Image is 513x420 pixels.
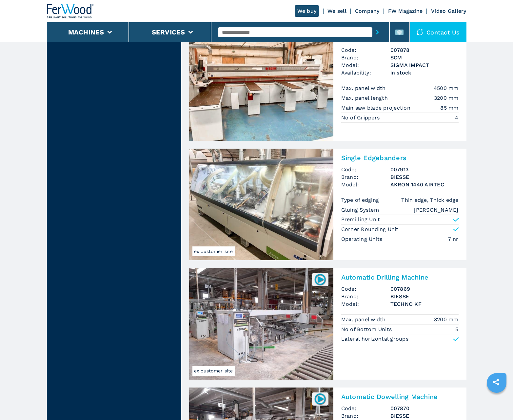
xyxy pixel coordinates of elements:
[341,393,459,401] h2: Automatic Dowelling Machine
[390,293,459,300] h3: BIESSE
[410,22,466,42] div: Contact us
[341,69,390,76] span: Availability:
[341,206,381,214] p: Gluing System
[434,316,459,323] em: 3200 mm
[189,149,466,260] a: Single Edgebanders BIESSE AKRON 1440 AIRTECex customer siteSingle EdgebandersCode:007913Brand:BIE...
[295,5,319,17] a: We buy
[388,8,423,14] a: FW Magazine
[189,268,466,380] a: Automatic Drilling Machine BIESSE TECHNO KFex customer site007869Automatic Drilling MachineCode:0...
[341,236,384,243] p: Operating Units
[434,94,459,102] em: 3200 mm
[341,114,382,121] p: No of Grippers
[390,166,459,173] h3: 007913
[355,8,380,14] a: Company
[189,149,333,260] img: Single Edgebanders BIESSE AKRON 1440 AIRTEC
[431,8,466,14] a: Video Gallery
[341,300,390,308] span: Model:
[314,273,326,286] img: 007869
[192,246,235,256] span: ex customer site
[341,104,412,112] p: Main saw blade projection
[341,412,390,420] span: Brand:
[341,85,387,92] p: Max. panel width
[390,46,459,54] h3: 007878
[341,405,390,412] span: Code:
[455,114,458,121] em: 4
[434,84,459,92] em: 4500 mm
[341,273,459,281] h2: Automatic Drilling Machine
[327,8,346,14] a: We sell
[417,29,423,35] img: Contact us
[390,69,459,76] span: in stock
[341,197,381,204] p: Type of edging
[341,285,390,293] span: Code:
[390,405,459,412] h3: 007870
[341,61,390,69] span: Model:
[341,94,390,102] p: Max. panel length
[47,4,94,18] img: Ferwood
[390,181,459,188] h3: AKRON 1440 AIRTEC
[189,268,333,380] img: Automatic Drilling Machine BIESSE TECHNO KF
[414,206,458,214] em: [PERSON_NAME]
[372,25,383,40] button: submit-button
[341,54,390,61] span: Brand:
[341,154,459,162] h2: Single Edgebanders
[341,46,390,54] span: Code:
[314,392,326,405] img: 007870
[341,316,387,323] p: Max. panel width
[390,61,459,69] h3: SIGMA IMPACT
[390,173,459,181] h3: BIESSE
[488,374,504,390] a: sharethis
[440,104,458,112] em: 85 mm
[68,28,104,36] button: Machines
[189,29,466,141] a: Front-Loading Panel Saws SCM SIGMA IMPACTFront-Loading Panel SawsCode:007878Brand:SCMModel:SIGMA ...
[341,293,390,300] span: Brand:
[448,235,459,243] em: 7 nr
[390,412,459,420] h3: BIESSE
[192,366,235,376] span: ex customer site
[189,29,333,141] img: Front-Loading Panel Saws SCM SIGMA IMPACT
[390,285,459,293] h3: 007869
[341,326,394,333] p: No of Bottom Units
[455,325,458,333] em: 5
[341,181,390,188] span: Model:
[341,226,399,233] p: Corner Rounding Unit
[390,54,459,61] h3: SCM
[401,196,458,204] em: Thin edge, Thick edge
[341,216,380,223] p: Premilling Unit
[341,166,390,173] span: Code:
[341,173,390,181] span: Brand:
[341,335,408,343] p: Lateral horizontal groups
[152,28,185,36] button: Services
[485,390,508,415] iframe: Chat
[390,300,459,308] h3: TECHNO KF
